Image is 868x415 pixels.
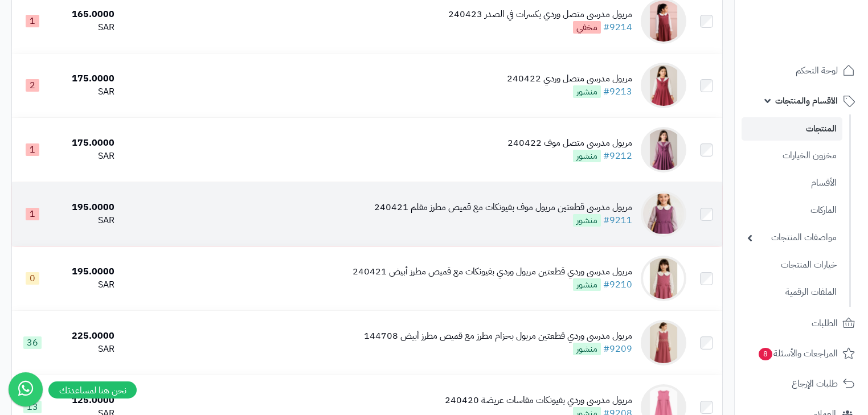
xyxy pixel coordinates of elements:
div: 175.0000 [57,72,114,85]
div: SAR [57,21,114,34]
a: الطلبات [742,310,861,337]
a: لوحة التحكم [742,57,861,84]
img: مريول مدرسي قطعتين مريول موف بفيونكات مع قميص مطرز مقلم 240421 [641,191,686,237]
span: الطلبات [812,315,838,331]
div: SAR [57,150,114,163]
a: طلبات الإرجاع [742,370,861,397]
img: مريول مدرسي وردي قطعتين مريول وردي بفيونكات مع قميص مطرز أبيض 240421 [641,256,686,301]
span: المراجعات والأسئلة [758,346,838,361]
div: 125.0000 [57,394,114,407]
div: SAR [57,85,114,98]
div: مريول مدرسي متصل وردي 240422 [507,72,632,85]
a: #9214 [603,20,632,34]
a: خيارات المنتجات [742,253,842,277]
div: مريول مدرسي متصل موف 240422 [507,137,632,150]
a: الملفات الرقمية [742,280,842,305]
a: مخزون الخيارات [742,143,842,168]
div: مريول مدرسي متصل وردي بكسرات في الصدر 240423 [448,8,632,21]
div: مريول مدرسي وردي بفيونكات مقاسات عريضة 240420 [445,394,632,407]
div: 195.0000 [57,201,114,214]
div: SAR [57,214,114,227]
div: SAR [57,343,114,356]
img: مريول مدرسي وردي قطعتين مريول بحزام مطرز مع قميص مطرز أبيض 144708 [641,320,686,365]
a: #9212 [603,149,632,163]
span: 1 [26,208,39,220]
span: منشور [573,150,601,162]
img: logo-2.png [791,9,857,32]
a: #9213 [603,85,632,98]
div: مريول مدرسي وردي قطعتين مريول بحزام مطرز مع قميص مطرز أبيض 144708 [364,330,632,343]
a: الماركات [742,198,842,223]
span: 36 [23,336,42,349]
a: المنتجات [742,117,842,141]
span: منشور [573,214,601,227]
span: منشور [573,85,601,98]
span: 1 [26,143,39,156]
div: 175.0000 [57,137,114,150]
span: الأقسام والمنتجات [775,93,838,109]
a: مواصفات المنتجات [742,225,842,250]
span: طلبات الإرجاع [792,376,838,392]
div: 195.0000 [57,265,114,278]
div: 225.0000 [57,330,114,343]
span: منشور [573,278,601,291]
span: 1 [26,15,39,27]
img: مريول مدرسي متصل وردي 240422 [641,63,686,108]
div: مريول مدرسي قطعتين مريول موف بفيونكات مع قميص مطرز مقلم 240421 [374,201,632,214]
span: 2 [26,79,39,92]
span: 8 [759,348,772,360]
div: 165.0000 [57,8,114,21]
span: 0 [26,272,39,285]
a: الأقسام [742,171,842,195]
span: لوحة التحكم [796,63,838,79]
a: #9210 [603,278,632,291]
span: منشور [573,343,601,355]
div: مريول مدرسي وردي قطعتين مريول وردي بفيونكات مع قميص مطرز أبيض 240421 [353,265,632,278]
a: #9209 [603,342,632,356]
div: SAR [57,278,114,291]
a: المراجعات والأسئلة8 [742,340,861,367]
img: مريول مدرسي متصل موف 240422 [641,127,686,172]
span: مخفي [573,21,601,34]
a: #9211 [603,213,632,227]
